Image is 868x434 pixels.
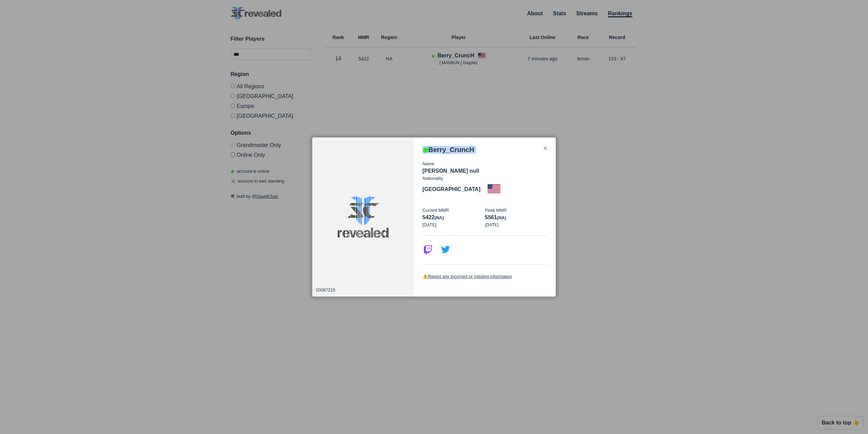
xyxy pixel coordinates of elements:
[422,167,547,175] p: [PERSON_NAME] null
[543,146,547,151] div: ✕
[422,175,443,182] p: Nationality
[485,207,547,214] p: Peak MMR
[422,161,547,167] p: Name
[422,207,485,214] p: Current MMR
[422,244,433,255] img: icon-twitch.7daa0e80.svg
[422,146,428,153] span: Player is currently laddering
[428,274,512,279] a: Report any incorrect or missing information
[316,287,335,294] p: 20087215
[440,244,451,255] img: icon-twitter.b0e6f5a1.svg
[422,213,485,222] p: 5422
[485,213,547,222] p: 5561
[435,215,444,220] span: (na)
[422,185,480,193] p: [GEOGRAPHIC_DATA]
[497,215,506,220] span: (na)
[485,222,547,228] p: [DATE]
[422,250,433,256] a: Visit Twitch profile
[422,222,436,227] span: [DATE]
[440,250,451,256] a: Visit Twitter profile
[422,146,474,154] h3: Berry_CruncH
[422,273,547,280] p: ⚠️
